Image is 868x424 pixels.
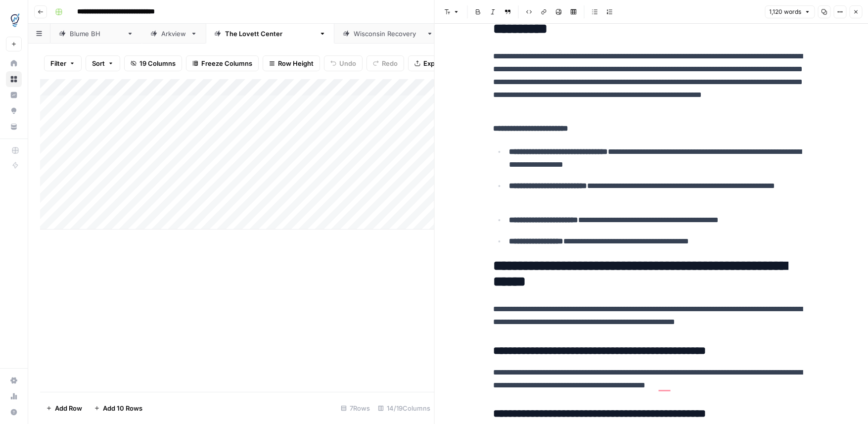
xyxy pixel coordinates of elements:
[423,58,458,68] span: Export CSV
[206,24,334,44] a: The [PERSON_NAME] Center
[40,400,88,416] button: Add Row
[334,24,442,44] a: [US_STATE] Recovery
[139,58,176,68] span: 19 Columns
[324,55,363,71] button: Undo
[186,55,259,71] button: Freeze Columns
[55,403,82,413] span: Add Row
[6,71,22,87] a: Browse
[6,8,22,33] button: Workspace: TDI Content Team
[6,103,22,119] a: Opportunities
[201,58,252,68] span: Freeze Columns
[366,55,404,71] button: Redo
[44,55,82,71] button: Filter
[86,55,120,71] button: Sort
[6,404,22,420] button: Help + Support
[765,5,815,18] button: 1,120 words
[408,55,465,71] button: Export CSV
[50,58,66,68] span: Filter
[6,119,22,135] a: Your Data
[92,58,105,68] span: Sort
[278,58,314,68] span: Row Height
[354,29,422,39] div: [US_STATE] Recovery
[769,7,801,16] span: 1,120 words
[6,373,22,388] a: Settings
[6,87,22,103] a: Insights
[6,55,22,71] a: Home
[374,400,434,416] div: 14/19 Columns
[88,400,148,416] button: Add 10 Rows
[339,58,356,68] span: Undo
[103,403,142,413] span: Add 10 Rows
[382,58,398,68] span: Redo
[70,29,123,39] div: [PERSON_NAME]
[337,400,374,416] div: 7 Rows
[161,29,186,39] div: Arkview
[6,388,22,404] a: Usage
[142,24,206,44] a: Arkview
[124,55,182,71] button: 19 Columns
[6,11,24,29] img: TDI Content Team Logo
[263,55,320,71] button: Row Height
[225,29,315,39] div: The [PERSON_NAME] Center
[50,24,142,44] a: [PERSON_NAME]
